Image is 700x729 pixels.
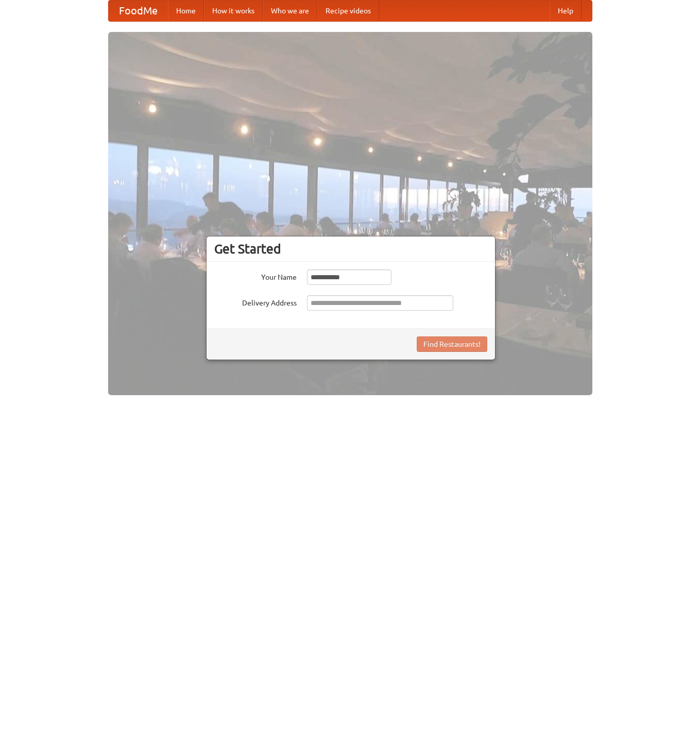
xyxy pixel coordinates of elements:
[214,295,297,308] label: Delivery Address
[168,1,204,21] a: Home
[204,1,263,21] a: How it works
[109,1,168,21] a: FoodMe
[417,336,487,352] button: Find Restaurants!
[550,1,582,21] a: Help
[214,269,297,282] label: Your Name
[214,241,487,257] h3: Get Started
[263,1,317,21] a: Who we are
[317,1,379,21] a: Recipe videos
